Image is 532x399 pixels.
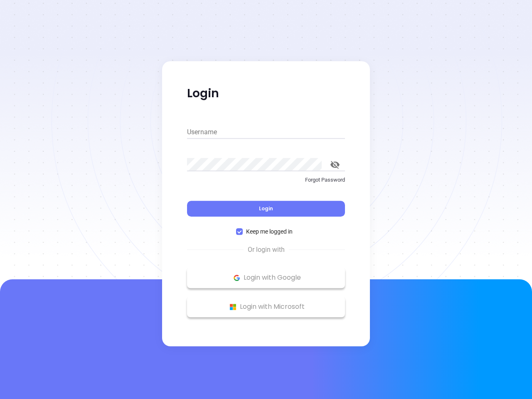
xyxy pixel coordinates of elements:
p: Forgot Password [187,176,345,184]
span: Login [259,205,273,212]
p: Login [187,86,345,101]
p: Login with Microsoft [191,300,341,313]
button: Microsoft Logo Login with Microsoft [187,296,345,317]
button: Google Logo Login with Google [187,267,345,288]
img: Microsoft Logo [228,302,238,312]
button: Login [187,201,345,217]
p: Login with Google [191,271,341,284]
a: Forgot Password [187,176,345,191]
img: Google Logo [232,273,242,283]
span: Keep me logged in [243,227,296,236]
button: toggle password visibility [325,155,345,175]
span: Or login with [244,245,289,255]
